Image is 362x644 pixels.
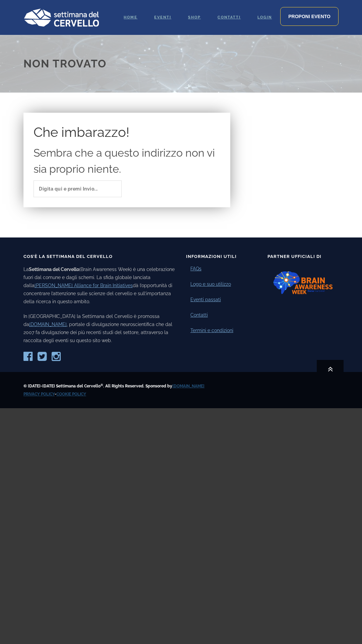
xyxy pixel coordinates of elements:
[23,265,176,306] p: La (Brain Awareness Week) è una celebrazione fuori dal comune e dagli schemi. La sfida globale la...
[288,14,330,19] span: Proponi evento
[101,383,103,387] sup: ®
[23,382,339,398] div: © [DATE]-[DATE] Settimana del Cervello . All Rights Reserved. Sponsored by -
[29,322,67,327] a: [DOMAIN_NAME]
[29,267,79,272] b: Settimana del Cervello
[188,15,201,19] span: Shop
[56,392,86,396] a: Cookie Policy
[280,7,339,26] a: Proponi evento
[186,254,237,259] span: Informazioni Utili
[267,254,321,259] span: Partner Ufficiali di
[190,312,208,319] a: Contatti
[35,283,133,288] a: [PERSON_NAME] Alliance for Brain Initiatives
[23,392,55,396] a: Privacy Policy
[190,327,233,334] a: Termini e condizioni
[190,281,231,288] a: Logo e suo utilizzo
[34,145,220,177] h4: Sembra che a questo indirizzo non vi sia proprio niente.
[257,15,272,19] span: Login
[23,52,107,76] h1: Non trovato
[190,296,221,303] a: Eventi passati
[154,15,171,19] span: Eventi
[23,8,99,26] img: Logo
[218,15,241,19] span: Contatti
[23,312,176,344] p: In [GEOGRAPHIC_DATA] la Settimana del Cervello è promossa da , portale di divulgazione neuroscien...
[172,384,204,388] a: [DOMAIN_NAME]
[267,265,339,300] img: Logo-BAW-nuovo.png
[190,265,201,272] a: FAQs
[23,254,113,259] span: Cos’è la Settimana del Cervello
[124,15,137,19] span: Home
[34,123,220,142] h3: Che imbarazzo!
